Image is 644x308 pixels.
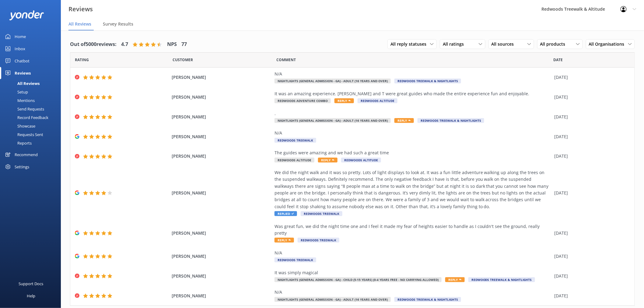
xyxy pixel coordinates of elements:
[172,153,271,159] span: [PERSON_NAME]
[172,253,271,260] span: [PERSON_NAME]
[589,41,628,47] span: All Organisations
[172,230,271,236] span: [PERSON_NAME]
[275,138,316,143] span: Redwoods Treewalk
[4,79,61,88] a: All Reviews
[275,110,551,117] div: .
[19,278,44,290] div: Support Docs
[4,88,61,96] a: Setup
[172,133,271,140] span: [PERSON_NAME]
[555,94,627,100] div: [DATE]
[468,277,535,282] span: Redwoods Treewalk & Nightlights
[275,158,314,163] span: Redwoods Altitude
[172,190,271,196] span: [PERSON_NAME]
[275,79,391,83] span: Nightlights (General Admission - GA) - Adult (16 years and over)
[172,74,271,81] span: [PERSON_NAME]
[4,113,48,122] div: Record Feedback
[4,79,40,88] div: All Reviews
[15,149,38,161] div: Recommend
[4,122,61,130] a: Showcase
[4,113,61,122] a: Record Feedback
[4,96,35,105] div: Mentions
[301,211,342,216] span: Redwoods Treewalk
[341,158,381,163] span: Redwoods Altitude
[27,290,35,302] div: Help
[68,4,93,14] h3: Reviews
[318,158,338,163] span: Reply
[275,238,294,243] span: Reply
[275,257,316,262] span: Redwoods Treewalk
[555,133,627,140] div: [DATE]
[15,161,29,173] div: Settings
[70,40,117,48] h4: Out of 5000 reviews:
[555,190,627,196] div: [DATE]
[275,130,551,136] div: N/A
[4,105,61,113] a: Send Requests
[181,40,187,48] h4: 77
[15,55,30,67] div: Chatbot
[275,71,551,77] div: N/A
[540,41,569,47] span: All products
[445,277,465,282] span: Reply
[275,269,551,276] div: It was simply magical
[15,67,31,79] div: Reviews
[4,105,44,113] div: Send Requests
[275,211,297,216] span: Replied
[275,297,391,302] span: Nightlights (General Admission - GA) - Adult (16 years and over)
[75,57,89,63] span: Date
[172,292,271,299] span: [PERSON_NAME]
[277,57,296,63] span: Question
[172,94,271,100] span: [PERSON_NAME]
[555,74,627,81] div: [DATE]
[4,122,35,130] div: Showcase
[4,88,28,96] div: Setup
[443,41,467,47] span: All ratings
[555,230,627,236] div: [DATE]
[275,289,551,296] div: N/A
[554,57,563,63] span: Date
[4,139,61,147] a: Reports
[173,57,193,63] span: Date
[275,250,551,256] div: N/A
[555,153,627,159] div: [DATE]
[68,21,91,27] span: All Reviews
[15,43,25,55] div: Inbox
[4,139,32,147] div: Reports
[394,118,414,123] span: Reply
[9,10,44,20] img: yonder-white-logo.png
[492,41,518,47] span: All sources
[298,238,339,243] span: Redwoods Treewalk
[275,118,391,123] span: Nightlights (General Admission - GA) - Adult (16 years and over)
[555,292,627,299] div: [DATE]
[390,41,430,47] span: All reply statuses
[4,96,61,105] a: Mentions
[394,79,461,83] span: Redwoods Treewalk & Nightlights
[275,98,331,103] span: Redwoods Adventure Combo
[334,98,354,103] span: Reply
[555,273,627,279] div: [DATE]
[275,169,551,210] div: We did the night walk and it was so pretty. Lots of light displays to look at. It was a fun littl...
[275,90,551,97] div: It was an amazing experience. [PERSON_NAME] and T were great guides who made the entire experienc...
[103,21,133,27] span: Survey Results
[358,98,397,103] span: Redwoods Altitude
[275,149,551,156] div: The guides were amazing and we had such a great time
[172,273,271,279] span: [PERSON_NAME]
[172,114,271,120] span: [PERSON_NAME]
[555,114,627,120] div: [DATE]
[555,253,627,260] div: [DATE]
[167,40,177,48] h4: NPS
[4,130,43,139] div: Requests Sent
[275,223,551,237] div: Was great fun, we did the night time one and I feel it made my fear of heights easier to handle a...
[275,277,442,282] span: Nightlights (General Admission - GA) - Child (5-15 years) (0-4 years free - no carrying allowed)
[121,40,128,48] h4: 4.7
[394,297,461,302] span: Redwoods Treewalk & Nightlights
[4,130,61,139] a: Requests Sent
[15,30,26,43] div: Home
[418,118,484,123] span: Redwoods Treewalk & Nightlights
